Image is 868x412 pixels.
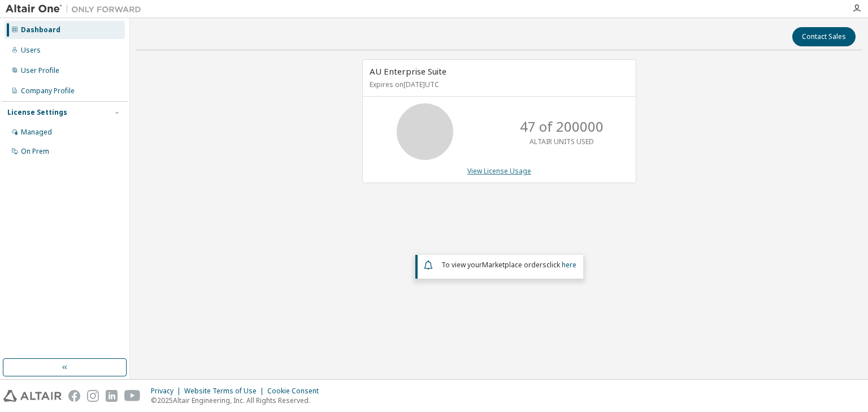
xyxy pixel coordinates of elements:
[21,147,49,156] div: On Prem
[21,128,52,137] div: Managed
[21,86,75,96] div: Company Profile
[7,108,67,117] div: License Settings
[562,260,576,270] a: here
[151,396,325,405] p: © 2025 Altair Engineering, Inc. All Rights Reserved.
[3,390,62,402] img: altair_logo.svg
[6,3,147,15] img: Altair One
[482,260,546,270] em: Marketplace orders
[792,27,856,46] button: Contact Sales
[467,166,531,176] a: View License Usage
[267,387,325,396] div: Cookie Consent
[520,117,604,136] p: 47 of 200000
[21,46,41,55] div: Users
[370,80,626,89] p: Expires on [DATE] UTC
[68,390,80,402] img: facebook.svg
[124,390,141,402] img: youtube.svg
[151,387,184,396] div: Privacy
[87,390,99,402] img: instagram.svg
[106,390,118,402] img: linkedin.svg
[370,66,446,77] span: AU Enterprise Suite
[441,260,576,270] span: To view your click
[184,387,267,396] div: Website Terms of Use
[530,137,594,146] p: ALTAIR UNITS USED
[21,66,59,75] div: User Profile
[21,25,60,34] div: Dashboard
